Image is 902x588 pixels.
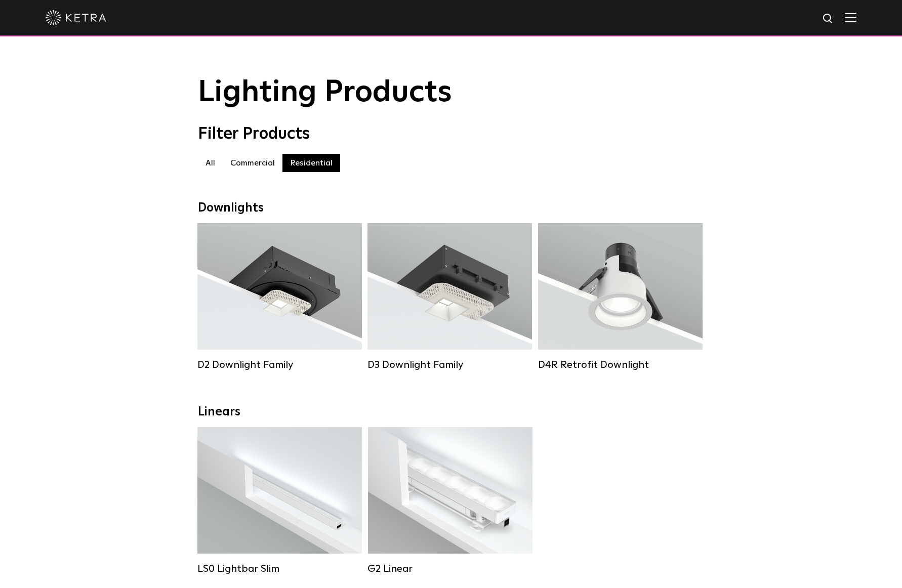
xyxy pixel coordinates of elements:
a: G2 Linear Lumen Output:400 / 700 / 1000Colors:WhiteBeam Angles:Flood / [GEOGRAPHIC_DATA] / Narrow... [367,427,532,575]
div: D2 Downlight Family [197,359,362,371]
div: Linears [198,405,704,419]
img: search icon [822,13,835,25]
img: Hamburger%20Nav.svg [845,13,856,22]
img: ketra-logo-2019-white [46,10,106,25]
div: D4R Retrofit Downlight [538,359,703,371]
a: D3 Downlight Family Lumen Output:700 / 900 / 1100Colors:White / Black / Silver / Bronze / Paintab... [367,223,532,371]
div: Filter Products [198,124,704,144]
a: LS0 Lightbar Slim Lumen Output:200 / 350Colors:White / BlackControl:X96 Controller [197,427,362,575]
span: Lighting Products [198,77,452,108]
label: All [198,154,223,172]
label: Residential [282,154,340,172]
div: G2 Linear [367,563,532,575]
div: LS0 Lightbar Slim [197,563,362,575]
a: D4R Retrofit Downlight Lumen Output:800Colors:White / BlackBeam Angles:15° / 25° / 40° / 60°Watta... [538,223,703,371]
div: Downlights [198,201,704,216]
a: D2 Downlight Family Lumen Output:1200Colors:White / Black / Gloss Black / Silver / Bronze / Silve... [197,223,362,371]
label: Commercial [223,154,282,172]
div: D3 Downlight Family [367,359,532,371]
